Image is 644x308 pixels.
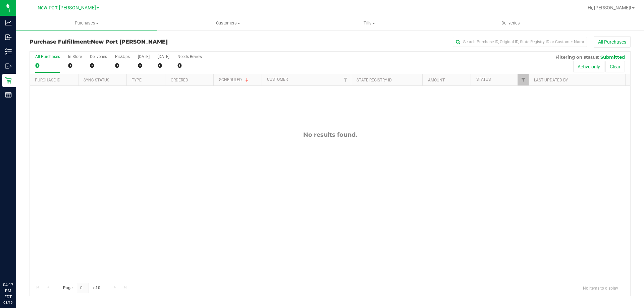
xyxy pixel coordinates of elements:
button: Active only [573,61,604,72]
span: New Port [PERSON_NAME] [91,39,168,45]
div: [DATE] [138,54,150,59]
a: Purchases [16,16,157,30]
div: 0 [35,62,60,69]
span: Page of 0 [57,283,106,293]
div: [DATE] [158,54,169,59]
a: Filter [518,74,529,85]
inline-svg: Inbound [5,34,12,41]
iframe: Resource center [7,254,27,274]
span: No items to display [578,283,624,293]
a: Last Updated By [534,78,568,82]
span: Deliveries [492,20,529,26]
div: 0 [138,62,150,69]
inline-svg: Retail [5,77,12,84]
span: Filtering on status: [555,54,599,60]
div: In Store [68,54,82,59]
input: Search Purchase ID, Original ID, State Registry ID or Customer Name... [453,37,587,47]
a: Ordered [171,78,188,82]
div: No results found. [30,131,630,138]
inline-svg: Reports [5,91,12,98]
p: 04:17 PM EDT [3,282,13,300]
div: Deliveries [90,54,107,59]
a: Type [132,78,142,82]
inline-svg: Analytics [5,19,12,26]
span: Tills [299,20,439,26]
a: Scheduled [219,77,250,82]
span: Purchases [16,20,157,26]
a: Sync Status [84,78,109,82]
span: Customers [158,20,298,26]
a: Customer [267,77,288,82]
a: Filter [340,74,351,85]
a: Status [476,77,491,82]
div: All Purchases [35,54,60,59]
a: Customers [157,16,299,30]
div: PickUps [115,54,130,59]
button: Clear [605,61,625,72]
inline-svg: Outbound [5,63,12,69]
p: 08/19 [3,300,13,305]
button: All Purchases [594,36,631,48]
span: Submitted [600,54,625,60]
span: New Port [PERSON_NAME] [38,5,96,11]
a: Tills [299,16,440,30]
a: State Registry ID [357,78,392,82]
div: 0 [158,62,169,69]
a: Purchase ID [35,78,60,82]
div: 0 [115,62,130,69]
div: Needs Review [177,54,202,59]
span: Hi, [PERSON_NAME]! [588,5,631,10]
div: 0 [177,62,202,69]
div: 0 [90,62,107,69]
a: Deliveries [440,16,581,30]
a: Amount [428,78,445,82]
h3: Purchase Fulfillment: [30,39,230,45]
inline-svg: Inventory [5,48,12,55]
div: 0 [68,62,82,69]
